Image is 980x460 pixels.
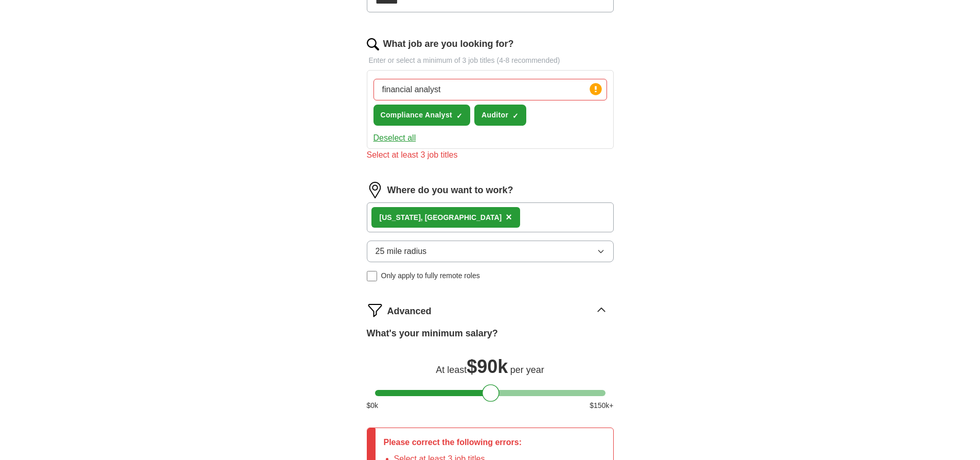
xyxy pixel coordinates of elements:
[367,302,383,318] img: filter
[510,365,544,375] span: per year
[387,183,513,197] label: Where do you want to work?
[590,400,613,411] span: $ 150 k+
[367,400,379,411] span: $ 0 k
[512,112,519,120] span: ✓
[373,79,607,100] input: Type a job title and press enter
[384,436,522,449] p: Please correct the following errors:
[367,271,377,281] input: Only apply to fully remote roles
[367,55,614,66] p: Enter or select a minimum of 3 job titles (4-8 recommended)
[482,110,508,121] span: Auditor
[456,112,462,120] span: ✓
[367,241,614,262] button: 25 mile radius
[381,110,453,121] span: Compliance Analyst
[367,149,614,161] div: Select at least 3 job titles
[506,211,512,223] span: ×
[436,365,467,375] span: At least
[383,37,514,51] label: What job are you looking for?
[474,105,526,126] button: Auditor✓
[381,270,480,281] span: Only apply to fully remote roles
[373,105,471,126] button: Compliance Analyst✓
[367,38,379,50] img: search.png
[380,212,502,223] div: [US_STATE], [GEOGRAPHIC_DATA]
[467,356,508,377] span: $ 90k
[373,132,416,144] button: Deselect all
[367,327,498,340] label: What's your minimum salary?
[506,210,512,225] button: ×
[376,245,427,258] span: 25 mile radius
[367,182,383,198] img: location.png
[387,304,432,318] span: Advanced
